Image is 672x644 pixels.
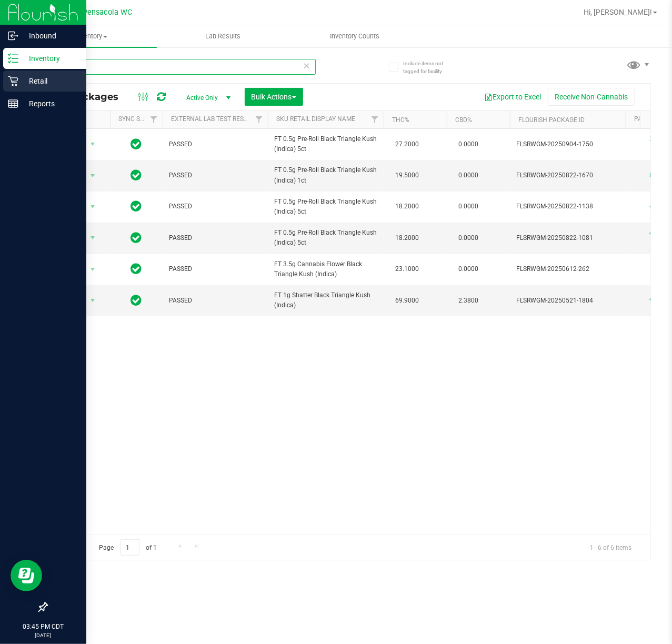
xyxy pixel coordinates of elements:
span: 1 - 6 of 6 items [581,539,640,555]
a: Sku Retail Display Name [276,115,355,123]
a: Filter [366,110,384,128]
span: Hi, [PERSON_NAME]! [584,8,652,16]
span: In Sync [131,199,142,214]
span: 18.2000 [390,199,424,214]
button: Receive Non-Cannabis [548,88,635,106]
span: select [86,199,99,214]
span: 23.1000 [390,261,424,277]
inline-svg: Inventory [8,53,18,64]
span: Pensacola WC [83,8,132,17]
span: FT 0.5g Pre-Roll Black Triangle Kush (Indica) 1ct [274,165,377,185]
span: Page of 1 [90,539,166,556]
p: Inventory [18,52,82,65]
a: Flourish Package ID [518,116,585,124]
span: PASSED [169,202,262,212]
span: 69.9000 [390,293,424,308]
span: Include items not tagged for facility [403,59,456,75]
span: In Sync [131,230,142,245]
a: Inventory Counts [289,25,420,47]
span: FLSRWGM-20250822-1670 [516,170,619,180]
inline-svg: Inbound [8,31,18,41]
span: All Packages [55,91,129,103]
span: PASSED [169,296,262,306]
p: Reports [18,97,82,110]
a: Inventory [25,25,157,47]
span: Inventory Counts [316,32,394,41]
a: Filter [250,110,268,128]
button: Bulk Actions [245,88,303,106]
span: PASSED [169,264,262,274]
span: Clear [303,59,310,73]
span: In Sync [131,293,142,308]
span: Lab Results [191,32,255,41]
span: 0.0000 [453,261,484,277]
span: In Sync [131,137,142,152]
span: FLSRWGM-20250904-1750 [516,139,619,149]
span: select [86,137,99,152]
span: 0.0000 [453,137,484,152]
a: Lab Results [157,25,288,47]
span: 2.3800 [453,293,484,308]
input: 1 [121,539,139,556]
a: THC% [392,116,409,124]
button: Export to Excel [477,88,548,106]
a: CBD% [455,116,472,124]
span: FLSRWGM-20250822-1081 [516,233,619,243]
span: Inventory [25,32,157,41]
span: In Sync [131,261,142,276]
span: select [86,293,99,308]
span: PASSED [169,233,262,243]
span: select [86,168,99,183]
a: Filter [145,110,163,128]
span: Bulk Actions [252,93,296,101]
p: [DATE] [5,631,82,639]
span: 0.0000 [453,230,484,246]
a: Sync Status [118,115,159,123]
span: FLSRWGM-20250822-1138 [516,202,619,212]
span: FT 0.5g Pre-Roll Black Triangle Kush (Indica) 5ct [274,197,377,217]
span: FT 0.5g Pre-Roll Black Triangle Kush (Indica) 5ct [274,134,377,154]
span: select [86,230,99,245]
a: Package ID [634,115,670,123]
iframe: Resource center [11,560,42,591]
span: FT 0.5g Pre-Roll Black Triangle Kush (Indica) 5ct [274,228,377,248]
span: FLSRWGM-20250521-1804 [516,296,619,306]
inline-svg: Reports [8,98,18,109]
span: In Sync [131,168,142,183]
span: FT 1g Shatter Black Triangle Kush (Indica) [274,290,377,310]
inline-svg: Retail [8,76,18,86]
span: PASSED [169,170,262,180]
p: 03:45 PM CDT [5,622,82,631]
span: 27.2000 [390,137,424,152]
span: PASSED [169,139,262,149]
p: Inbound [18,29,82,42]
span: 18.2000 [390,230,424,246]
span: select [86,262,99,277]
span: 0.0000 [453,199,484,214]
span: 0.0000 [453,168,484,183]
input: Search Package ID, Item Name, SKU, Lot or Part Number... [46,59,316,75]
span: FT 3.5g Cannabis Flower Black Triangle Kush (Indica) [274,259,377,279]
span: 19.5000 [390,168,424,183]
a: External Lab Test Result [171,115,254,123]
p: Retail [18,75,82,87]
span: FLSRWGM-20250612-262 [516,264,619,274]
